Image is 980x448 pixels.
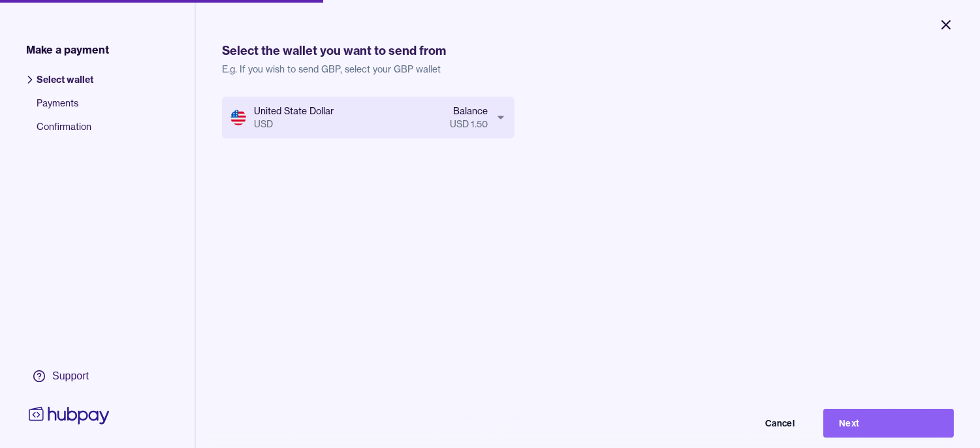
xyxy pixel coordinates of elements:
button: Next [823,409,954,438]
button: Close [923,10,970,39]
button: Cancel [680,409,810,438]
span: Payments [37,97,93,120]
p: E.g. If you wish to send GBP, select your GBP wallet [222,63,954,76]
span: Confirmation [37,120,93,144]
h1: Select the wallet you want to send from [222,42,954,60]
span: Select wallet [37,73,93,97]
div: Support [52,369,89,383]
span: Make a payment [26,42,109,57]
a: Support [26,362,112,390]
